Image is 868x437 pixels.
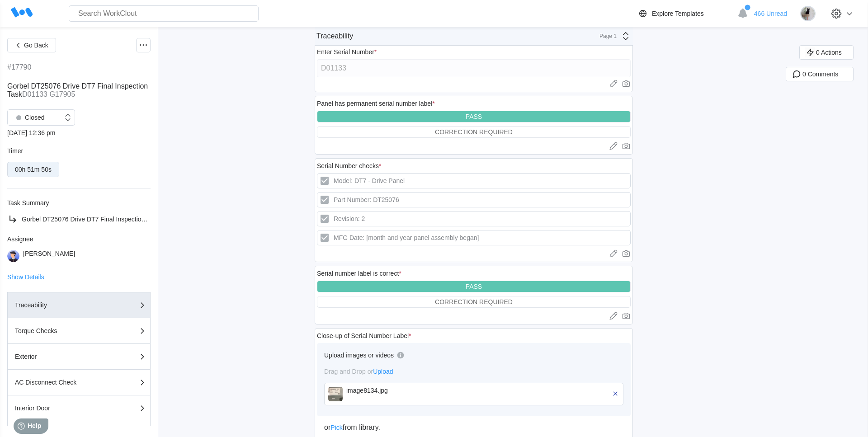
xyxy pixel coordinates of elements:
[15,379,105,385] div: AC Disconnect Check
[7,214,151,225] a: Gorbel DT25076 Drive DT7 Final Inspection Task
[800,6,816,21] img: stormageddon_tree.jpg
[7,370,151,395] button: AC Disconnect Check
[49,90,75,98] mark: G17905
[324,423,623,432] div: or from library.
[7,250,19,262] img: user-5.png
[324,352,394,359] div: Upload images or videos
[324,368,393,375] span: Drag and Drop or
[7,199,151,207] div: Task Summary
[799,45,854,60] button: 0 Actions
[15,328,105,334] div: Torque Checks
[15,302,105,308] div: Traceability
[15,166,52,173] div: 00h 51m 50s
[317,162,381,169] div: Serial Number checks
[317,192,631,207] label: Part Number: DT25076
[7,344,151,370] button: Exterior
[330,424,342,431] span: Pick
[652,10,704,17] div: Explore Templates
[15,405,105,411] div: Interior Door
[754,10,787,17] span: 466 Unread
[69,5,259,22] input: Search WorkClout
[373,368,393,375] span: Upload
[317,59,631,77] input: Type here...
[317,270,401,277] div: Serial number label is correct
[12,111,45,124] div: Closed
[594,33,617,39] div: Page 1
[7,82,148,98] span: Gorbel DT25076 Drive DT7 Final Inspection Task
[786,67,854,81] button: 0 Comments
[435,128,513,136] div: CORRECTION REQUIRED
[816,49,842,56] span: 0 Actions
[317,230,631,245] label: MFG Date: [month and year panel assembly began]
[7,395,151,421] button: Interior Door
[7,147,151,155] div: Timer
[7,274,44,280] button: Show Details
[637,8,733,19] a: Explore Templates
[7,318,151,344] button: Torque Checks
[22,216,160,223] span: Gorbel DT25076 Drive DT7 Final Inspection Task
[7,129,151,136] div: [DATE] 12:36 pm
[466,113,482,120] div: PASS
[317,211,631,226] label: Revision: 2
[22,90,47,98] mark: D01133
[23,250,75,262] div: [PERSON_NAME]
[15,353,105,360] div: Exterior
[7,38,56,52] button: Go Back
[24,42,48,48] span: Go Back
[317,48,377,56] div: Enter Serial Number
[7,63,31,71] div: #17790
[346,387,450,394] div: image8134.jpg
[435,298,513,305] div: CORRECTION REQUIRED
[7,292,151,318] button: Traceability
[317,332,411,339] div: Close-up of Serial Number Label
[802,71,838,77] span: 0 Comments
[317,100,435,107] div: Panel has permanent serial number label
[317,173,631,188] label: Model: DT7 - Drive Panel
[7,235,151,243] div: Assignee
[466,283,482,290] div: PASS
[328,387,343,401] img: image8134.jpg
[316,32,353,40] div: Traceability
